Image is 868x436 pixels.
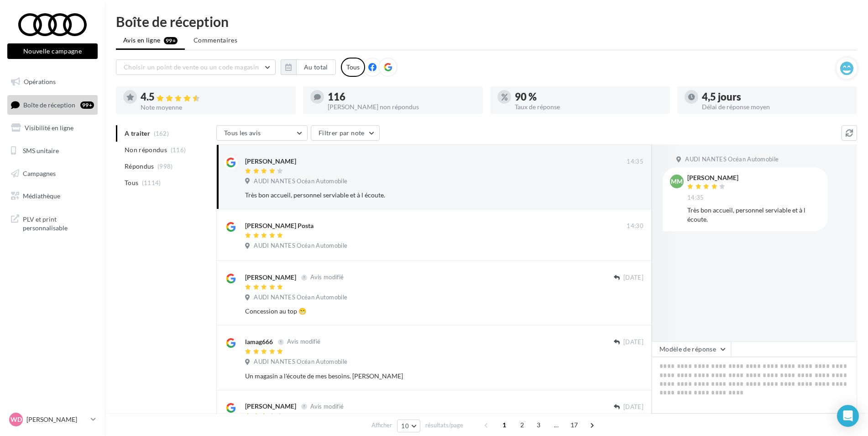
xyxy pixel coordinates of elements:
span: Boîte de réception [23,101,75,108]
button: Choisir un point de vente ou un code magasin [116,59,276,75]
button: Nouvelle campagne [7,43,98,59]
div: [PERSON_NAME] [245,273,296,282]
span: Avis modifié [310,403,344,410]
span: Médiathèque [23,192,60,200]
p: [PERSON_NAME] [26,415,87,424]
a: Visibilité en ligne [5,118,99,138]
span: Campagnes [23,169,56,177]
span: [DATE] [623,403,643,411]
span: Visibilité en ligne [25,124,73,132]
span: [DATE] [623,274,643,282]
div: [PERSON_NAME] non répondus [328,104,476,110]
span: [DATE] [623,338,643,346]
button: Au total [296,59,336,75]
div: lamag666 [245,337,273,346]
span: Avis modifié [310,274,344,281]
button: Modèle de réponse [652,341,731,357]
span: Répondus [125,162,154,171]
div: [PERSON_NAME] [245,402,296,411]
span: Afficher [371,421,392,430]
div: [PERSON_NAME] [687,175,738,181]
span: Tous [125,178,138,187]
div: Concession au top 😁 [245,307,584,316]
span: SMS unitaire [23,147,59,154]
span: ... [549,418,564,432]
span: 14:30 [627,222,643,230]
span: (1114) [142,179,161,186]
span: 3 [531,418,546,432]
span: (998) [157,163,173,170]
div: 90 % [515,92,663,102]
span: 1 [497,418,512,432]
button: 10 [397,420,420,432]
span: Avis modifié [287,338,320,346]
span: AUDI NANTES Océan Automobile [254,177,347,186]
div: Boîte de réception [116,15,857,28]
a: Boîte de réception99+ [5,95,99,115]
div: Très bon accueil, personnel serviable et à l écoute. [245,191,584,200]
span: Commentaires [193,36,237,45]
div: Un magasin a l'écoute de mes besoins. [PERSON_NAME] [245,372,584,381]
span: MM [671,177,683,186]
span: Choisir un point de vente ou un code magasin [124,63,259,71]
div: 4.5 [141,92,288,102]
a: Campagnes [5,164,99,183]
div: Tous [341,58,365,77]
span: 17 [567,418,582,432]
span: AUDI NANTES Océan Automobile [254,358,347,366]
span: 2 [515,418,529,432]
div: 116 [328,92,476,102]
span: Tous les avis [224,129,261,137]
div: [PERSON_NAME] [245,157,296,166]
button: Tous les avis [216,125,308,141]
div: [PERSON_NAME] Posta [245,221,314,230]
a: PLV et print personnalisable [5,209,99,236]
a: WD [PERSON_NAME] [7,411,98,428]
a: SMS unitaire [5,141,99,160]
span: AUDI NANTES Océan Automobile [254,293,347,302]
span: WD [10,415,22,424]
a: Opérations [5,72,99,91]
button: Filtrer par note [311,125,380,141]
span: PLV et print personnalisable [23,213,94,233]
div: Open Intercom Messenger [837,405,859,427]
a: Médiathèque [5,186,99,206]
span: 14:35 [687,194,704,202]
span: résultats/page [425,421,463,430]
div: 99+ [80,101,94,109]
span: 10 [401,422,409,430]
div: Taux de réponse [515,104,663,110]
div: Délai de réponse moyen [702,104,850,110]
span: Non répondus [125,145,167,154]
button: Au total [281,59,336,75]
div: Très bon accueil, personnel serviable et à l écoute. [687,206,821,224]
span: 14:35 [627,158,643,166]
span: Opérations [24,78,56,85]
div: Note moyenne [141,104,288,111]
span: AUDI NANTES Océan Automobile [685,155,779,164]
span: (116) [171,146,186,154]
span: AUDI NANTES Océan Automobile [254,242,347,250]
div: 4,5 jours [702,92,850,102]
